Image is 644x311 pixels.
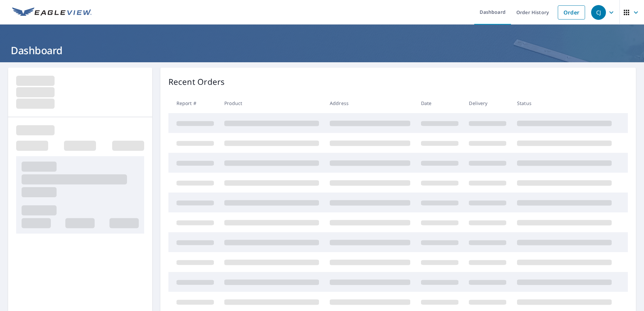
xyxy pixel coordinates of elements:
th: Date [416,93,464,113]
p: Recent Orders [168,76,225,88]
a: Order [558,5,585,20]
h1: Dashboard [8,43,636,57]
th: Address [324,93,416,113]
img: EV Logo [12,7,92,18]
th: Status [512,93,617,113]
th: Delivery [463,93,512,113]
th: Product [219,93,324,113]
div: CJ [591,5,606,20]
th: Report # [168,93,219,113]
